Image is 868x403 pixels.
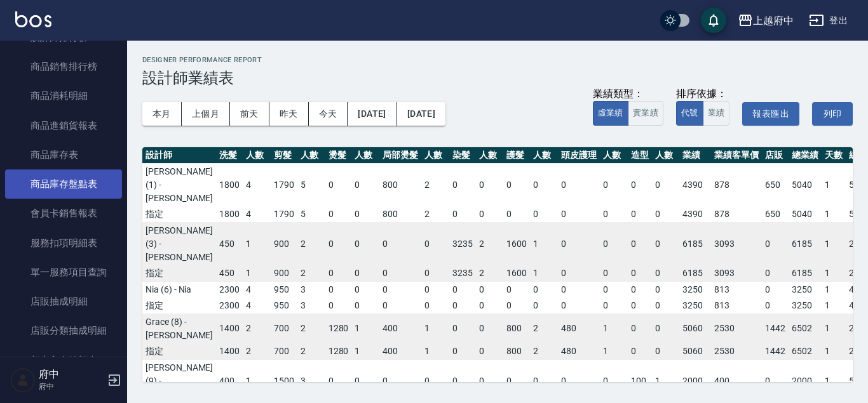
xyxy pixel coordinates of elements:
td: 4 [243,298,271,314]
td: 813 [711,281,762,298]
td: 1 [822,281,846,298]
th: 人數 [421,147,449,164]
td: 0 [628,265,652,282]
td: 0 [652,163,680,206]
td: 813 [711,298,762,314]
td: 0 [379,265,421,282]
th: 頭皮護理 [558,147,600,164]
td: 800 [379,206,421,223]
td: 0 [628,281,652,298]
td: 1 [600,343,628,360]
td: 4390 [679,206,711,223]
td: 2 [243,343,271,360]
button: 昨天 [269,102,309,126]
td: 1800 [216,206,243,223]
td: 2530 [711,343,762,360]
td: 6185 [679,265,711,282]
th: 洗髮 [216,147,243,164]
td: 480 [558,314,600,343]
td: 950 [271,298,297,314]
td: 0 [449,359,476,402]
td: 700 [271,343,297,360]
td: 0 [628,222,652,265]
th: 人數 [600,147,628,164]
td: 0 [762,281,789,298]
td: 0 [503,298,530,314]
td: 0 [628,298,652,314]
th: 染髮 [449,147,476,164]
td: 3235 [449,265,476,282]
td: 0 [762,222,789,265]
td: 1790 [271,206,297,223]
td: 1790 [271,163,297,206]
td: 4 [243,163,271,206]
td: 0 [762,359,789,402]
td: 0 [652,314,680,343]
td: 900 [271,265,297,282]
td: 1400 [216,314,243,343]
td: 0 [600,206,628,223]
td: 4390 [679,163,711,206]
td: 1600 [503,222,530,265]
td: 2 [530,314,558,343]
a: 店販抽成明細 [5,287,122,316]
th: 人數 [351,147,379,164]
td: 6185 [679,222,711,265]
td: 1 [822,359,846,402]
a: 商品庫存表 [5,140,122,169]
td: 0 [628,314,652,343]
th: 剪髮 [271,147,297,164]
td: 0 [351,265,379,282]
td: 0 [628,206,652,223]
td: 0 [449,281,476,298]
td: 0 [558,265,600,282]
td: 0 [449,206,476,223]
td: 400 [379,314,421,343]
td: 3235 [449,222,476,265]
td: [PERSON_NAME] (9) - [PERSON_NAME] [142,359,216,402]
td: 3 [297,359,325,402]
img: Person [10,367,36,393]
button: save [701,8,726,33]
a: 商品進銷貨報表 [5,111,122,140]
td: 1 [822,314,846,343]
td: 1 [421,343,449,360]
td: 0 [652,281,680,298]
td: 指定 [142,265,216,282]
button: 登出 [804,9,853,32]
td: 0 [558,359,600,402]
th: 人數 [476,147,504,164]
td: 0 [351,222,379,265]
td: 0 [351,206,379,223]
td: 2300 [216,298,243,314]
td: 0 [600,163,628,206]
td: 0 [325,298,352,314]
td: 0 [325,206,352,223]
td: 0 [558,222,600,265]
td: 0 [600,222,628,265]
th: 人數 [243,147,271,164]
td: 1 [530,222,558,265]
td: 400 [379,343,421,360]
button: 上個月 [182,102,230,126]
td: 0 [652,206,680,223]
td: 5 [297,206,325,223]
a: 單一服務項目查詢 [5,258,122,287]
td: 0 [325,265,352,282]
td: 0 [652,265,680,282]
td: 0 [652,222,680,265]
td: 0 [379,281,421,298]
td: 2 [297,343,325,360]
td: 6185 [789,265,822,282]
td: 1442 [762,343,789,360]
td: 指定 [142,206,216,223]
td: [PERSON_NAME] (1) - [PERSON_NAME] [142,163,216,206]
th: 人數 [297,147,325,164]
td: 400 [216,359,243,402]
button: 本月 [142,102,182,126]
td: 0 [476,298,504,314]
td: 0 [449,163,476,206]
td: 0 [530,206,558,223]
td: 0 [652,298,680,314]
button: 業績 [703,101,730,126]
